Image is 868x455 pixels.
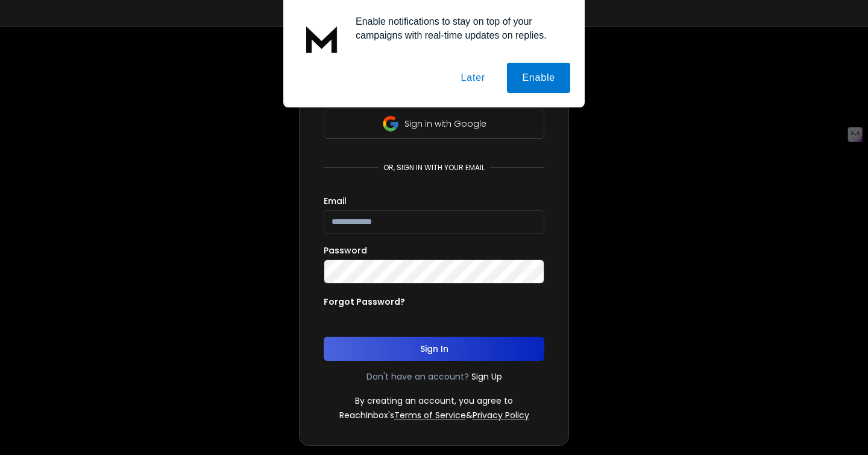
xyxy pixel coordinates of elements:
a: Terms of Service [394,409,466,421]
button: Later [445,63,500,93]
p: Forgot Password? [324,296,405,308]
label: Password [324,246,367,255]
a: Privacy Policy [473,409,529,421]
button: Enable [507,63,570,93]
p: ReachInbox's & [339,409,529,421]
a: Sign Up [471,371,502,383]
p: or, sign in with your email [379,163,489,173]
button: Sign In [324,337,544,361]
img: notification icon [298,14,346,63]
p: Don't have an account? [366,371,469,383]
div: Enable notifications to stay on top of your campaigns with real-time updates on replies. [346,14,570,42]
button: Sign in with Google [324,109,544,139]
label: Email [324,197,347,205]
p: Sign in with Google [404,118,486,130]
p: By creating an account, you agree to [355,395,513,407]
